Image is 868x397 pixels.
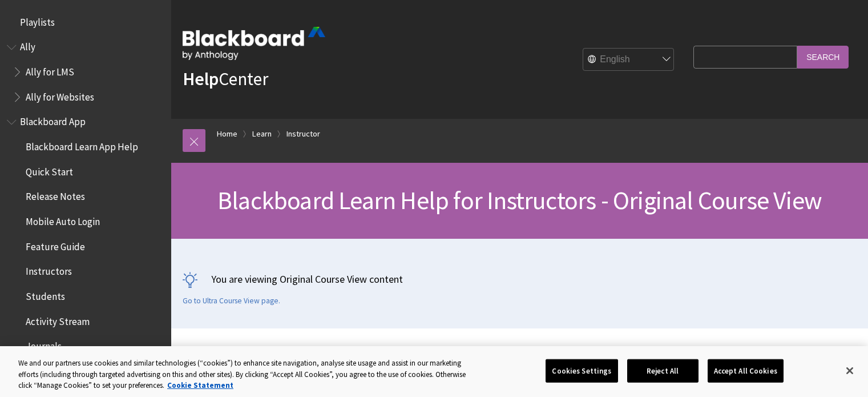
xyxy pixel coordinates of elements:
span: Feature Guide [26,237,85,252]
span: Instructors [26,262,72,278]
div: We and our partners use cookies and similar technologies (“cookies”) to enhance site navigation, ... [18,358,478,391]
button: Close [837,358,862,383]
span: Blackboard Learn Help for Instructors - Original Course View [217,185,822,216]
span: Release Notes [26,187,85,203]
span: Blackboard App [20,113,86,128]
span: Mobile Auto Login [26,212,100,227]
span: Ally for Websites [26,87,94,103]
nav: Book outline for Playlists [7,13,164,32]
span: Playlists [20,13,55,28]
nav: Book outline for Anthology Ally Help [7,38,164,107]
span: Journals [26,337,62,352]
input: Search [797,46,849,68]
a: Instructor [286,127,320,141]
p: You are viewing Original Course View content [183,272,857,286]
button: Cookies Settings [546,359,617,383]
button: Reject All [627,359,699,383]
a: More information about your privacy, opens in a new tab [167,380,233,390]
img: Blackboard by Anthology [183,27,325,60]
select: Site Language Selector [583,49,675,71]
a: Home [217,127,237,141]
span: Ally for LMS [26,62,74,78]
span: Quick Start [26,162,73,178]
span: Blackboard Learn App Help [26,137,138,153]
a: HelpCenter [183,67,268,90]
button: Accept All Cookies [708,359,784,383]
span: Activity Stream [26,312,90,327]
a: Go to Ultra Course View page. [183,296,280,306]
a: Learn [252,127,272,141]
span: Ally [20,38,35,53]
strong: Help [183,67,219,90]
span: Students [26,287,65,302]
